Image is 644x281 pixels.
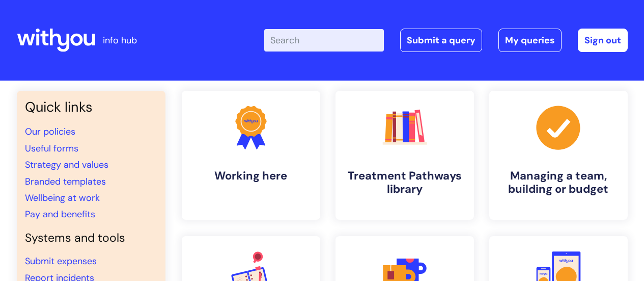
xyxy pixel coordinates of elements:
h4: Managing a team, building or budget [497,169,620,196]
a: Submit a query [400,29,482,52]
a: Branded templates [25,175,106,188]
h3: Quick links [25,99,157,115]
p: info hub [103,32,137,48]
h4: Systems and tools [25,231,157,245]
a: Working here [182,91,320,220]
a: Strategy and values [25,159,108,171]
a: Useful forms [25,142,78,155]
a: Pay and benefits [25,208,95,220]
a: Managing a team, building or budget [489,91,628,220]
a: Treatment Pathways library [335,91,474,220]
a: Sign out [578,29,628,52]
input: Search [264,29,384,52]
a: My queries [498,29,562,52]
a: Wellbeing at work [25,192,100,204]
a: Submit expenses [25,255,97,267]
h4: Working here [190,169,312,183]
h4: Treatment Pathways library [344,169,466,196]
div: | - [264,29,628,52]
a: Our policies [25,125,75,138]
